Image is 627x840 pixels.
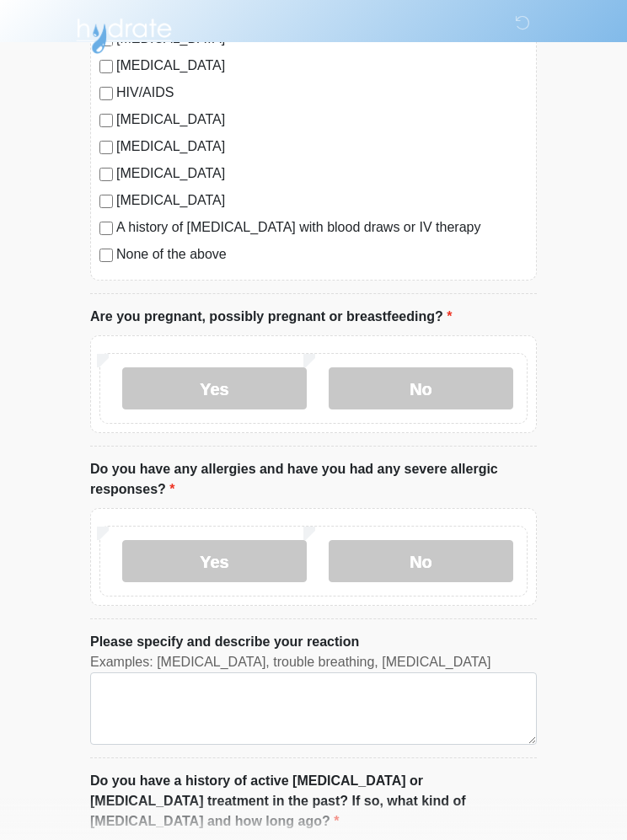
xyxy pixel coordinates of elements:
[90,632,359,652] label: Please specify and describe your reaction
[329,540,513,582] label: No
[122,540,307,582] label: Yes
[99,141,113,154] input: [MEDICAL_DATA]
[122,367,307,409] label: Yes
[116,110,528,130] label: [MEDICAL_DATA]
[99,87,113,100] input: HIV/AIDS
[99,222,113,235] input: A history of [MEDICAL_DATA] with blood draws or IV therapy
[99,168,113,181] input: [MEDICAL_DATA]
[90,652,537,672] div: Examples: [MEDICAL_DATA], trouble breathing, [MEDICAL_DATA]
[329,367,513,409] label: No
[99,195,113,208] input: [MEDICAL_DATA]
[116,136,528,157] label: [MEDICAL_DATA]
[99,249,113,262] input: None of the above
[116,83,528,103] label: HIV/AIDS
[90,307,452,327] label: Are you pregnant, possibly pregnant or breastfeeding?
[116,163,528,184] label: [MEDICAL_DATA]
[116,190,528,211] label: [MEDICAL_DATA]
[90,459,537,500] label: Do you have any allergies and have you had any severe allergic responses?
[116,217,528,238] label: A history of [MEDICAL_DATA] with blood draws or IV therapy
[99,114,113,127] input: [MEDICAL_DATA]
[73,13,174,55] img: Hydrate IV Bar - Flagstaff Logo
[116,244,528,265] label: None of the above
[90,771,537,832] label: Do you have a history of active [MEDICAL_DATA] or [MEDICAL_DATA] treatment in the past? If so, wh...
